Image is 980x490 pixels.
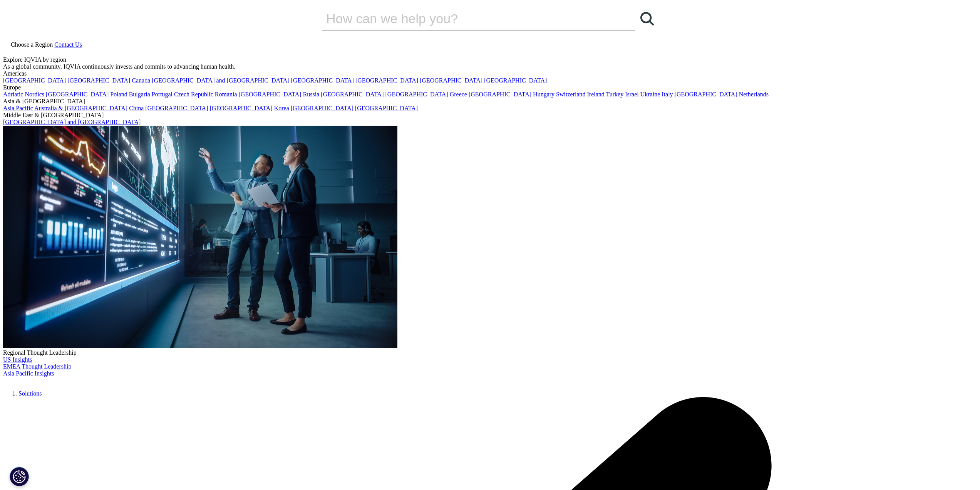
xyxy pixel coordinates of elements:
a: [GEOGRAPHIC_DATA] [67,77,130,84]
a: [GEOGRAPHIC_DATA] [291,105,353,111]
a: Nordics [25,91,44,98]
a: [GEOGRAPHIC_DATA] [46,91,109,98]
a: [GEOGRAPHIC_DATA] and [GEOGRAPHIC_DATA] [152,77,289,84]
a: Italy [662,91,673,98]
a: [GEOGRAPHIC_DATA] and [GEOGRAPHIC_DATA] [3,119,141,125]
a: China [129,105,144,111]
a: Turkey [606,91,624,98]
a: [GEOGRAPHIC_DATA] [675,91,737,98]
a: Australia & [GEOGRAPHIC_DATA] [34,105,127,111]
div: Asia & [GEOGRAPHIC_DATA] [3,98,977,105]
a: [GEOGRAPHIC_DATA] [239,91,302,98]
a: [GEOGRAPHIC_DATA] [355,105,418,111]
div: Americas [3,70,977,77]
div: Middle East & [GEOGRAPHIC_DATA] [3,112,977,119]
a: Romania [215,91,237,98]
img: 2093_analyzing-data-using-big-screen-display-and-laptop.png [3,126,397,348]
a: Korea [274,105,289,111]
a: Ukraine [640,91,660,98]
a: Czech Republic [174,91,213,98]
a: Canada [132,77,150,84]
a: Adriatic [3,91,23,98]
div: Europe [3,84,977,91]
a: US Insights [3,356,32,363]
a: [GEOGRAPHIC_DATA] [355,77,418,84]
a: Hungary [533,91,554,98]
a: [GEOGRAPHIC_DATA] [484,77,547,84]
a: Portugal [152,91,173,98]
a: [GEOGRAPHIC_DATA] [385,91,448,98]
a: [GEOGRAPHIC_DATA] [3,77,66,84]
input: Search [322,7,613,30]
svg: Search [640,12,654,25]
a: [GEOGRAPHIC_DATA] [210,105,273,111]
span: Choose a Region [11,41,53,48]
a: Poland [110,91,127,98]
a: EMEA Thought Leadership [3,363,71,370]
a: Asia Pacific [3,105,33,111]
a: Switzerland [556,91,585,98]
a: Contact Us [54,41,82,48]
a: Solutions [18,390,42,397]
button: Cookie Settings [10,467,29,486]
a: Israel [625,91,639,98]
a: Ireland [587,91,605,98]
a: [GEOGRAPHIC_DATA] [145,105,208,111]
div: Explore IQVIA by region [3,56,977,63]
div: Regional Thought Leadership [3,349,977,356]
a: Search [635,7,658,30]
a: [GEOGRAPHIC_DATA] [291,77,354,84]
a: Bulgaria [129,91,150,98]
a: Asia Pacific Insights [3,370,54,377]
a: Russia [303,91,320,98]
a: Netherlands [739,91,769,98]
a: [GEOGRAPHIC_DATA] [420,77,482,84]
a: [GEOGRAPHIC_DATA] [321,91,384,98]
div: As a global community, IQVIA continuously invests and commits to advancing human health. [3,63,977,70]
a: [GEOGRAPHIC_DATA] [469,91,531,98]
a: Greece [450,91,467,98]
